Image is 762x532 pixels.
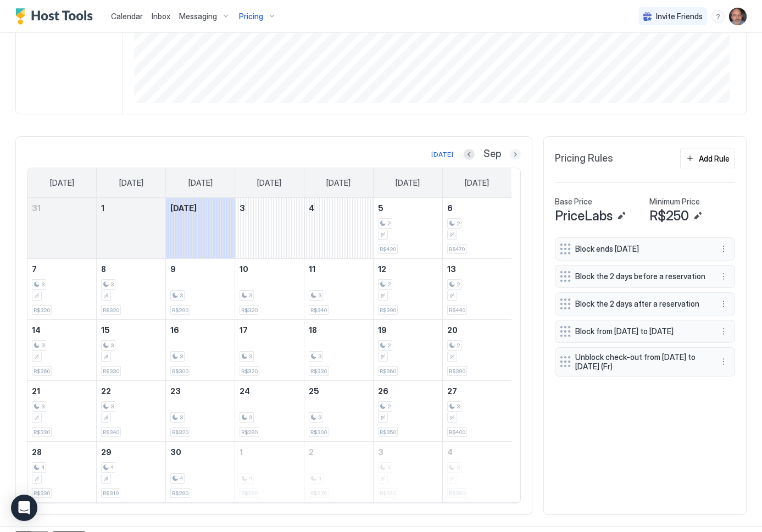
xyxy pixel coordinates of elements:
[575,271,706,281] span: Block the 2 days before a reservation
[304,381,373,401] a: September 25, 2025
[240,264,248,274] span: 10
[447,325,458,335] span: 20
[27,442,96,462] a: September 28, 2025
[309,325,317,335] span: 18
[304,442,373,503] td: October 2, 2025
[729,8,747,25] div: User profile
[188,178,213,188] span: [DATE]
[680,148,735,169] button: Add Rule
[240,203,245,213] span: 3
[32,447,42,457] span: 28
[510,149,521,160] button: Next month
[239,12,263,21] span: Pricing
[235,381,304,442] td: September 24, 2025
[326,178,351,188] span: [DATE]
[304,320,373,381] td: September 18, 2025
[41,403,45,410] span: 3
[103,429,119,436] span: R$340
[454,168,500,198] a: Saturday
[304,381,373,442] td: September 25, 2025
[15,8,98,25] a: Host Tools Logo
[32,386,40,396] span: 21
[240,386,250,396] span: 24
[172,307,188,314] span: R$290
[443,259,511,279] a: September 13, 2025
[649,208,689,224] span: R$250
[309,203,314,213] span: 4
[717,270,730,283] div: menu
[380,307,396,314] span: R$390
[170,203,197,213] span: [DATE]
[241,368,258,375] span: R$320
[177,168,224,198] a: Tuesday
[717,297,730,311] button: More options
[34,307,50,314] span: R$320
[310,368,327,375] span: R$330
[170,264,176,274] span: 9
[310,429,327,436] span: R$300
[34,429,50,436] span: R$330
[235,320,304,381] td: September 17, 2025
[97,320,166,381] td: September 15, 2025
[310,307,327,314] span: R$340
[374,259,442,279] a: September 12, 2025
[97,259,165,279] a: September 8, 2025
[111,12,143,21] span: Calendar
[101,325,110,335] span: 15
[555,197,592,207] span: Base Price
[449,246,465,253] span: R$470
[318,414,321,421] span: 3
[110,281,114,288] span: 3
[179,12,217,21] span: Messaging
[180,414,183,421] span: 3
[380,368,396,375] span: R$360
[32,264,37,274] span: 7
[249,414,252,421] span: 3
[27,259,97,320] td: September 7, 2025
[447,264,456,274] span: 13
[457,281,460,288] span: 2
[235,198,304,218] a: September 3, 2025
[119,178,143,188] span: [DATE]
[374,198,442,218] a: September 5, 2025
[235,259,304,320] td: September 10, 2025
[172,490,188,497] span: R$290
[41,281,45,288] span: 3
[711,10,725,23] div: menu
[166,198,235,218] a: September 2, 2025
[378,447,383,457] span: 3
[443,320,511,340] a: September 20, 2025
[27,320,96,340] a: September 14, 2025
[430,148,455,161] button: [DATE]
[249,292,252,299] span: 3
[97,381,165,401] a: September 22, 2025
[166,259,235,279] a: September 9, 2025
[39,168,85,198] a: Sunday
[464,149,475,160] button: Previous month
[97,259,166,320] td: September 8, 2025
[97,442,166,503] td: September 29, 2025
[380,429,396,436] span: R$350
[449,429,465,436] span: R$400
[717,355,730,368] div: menu
[373,442,442,503] td: October 3, 2025
[246,168,292,198] a: Wednesday
[27,198,97,259] td: August 31, 2025
[309,264,315,274] span: 11
[101,447,112,457] span: 29
[110,464,114,471] span: 4
[442,198,511,259] td: September 6, 2025
[166,320,235,340] a: September 16, 2025
[103,368,119,375] span: R$330
[166,381,235,442] td: September 23, 2025
[373,259,442,320] td: September 12, 2025
[387,220,391,227] span: 2
[241,429,258,436] span: R$290
[378,386,388,396] span: 26
[170,386,181,396] span: 23
[235,198,304,259] td: September 3, 2025
[27,381,97,442] td: September 21, 2025
[656,12,703,21] span: Invite Friends
[101,203,104,213] span: 1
